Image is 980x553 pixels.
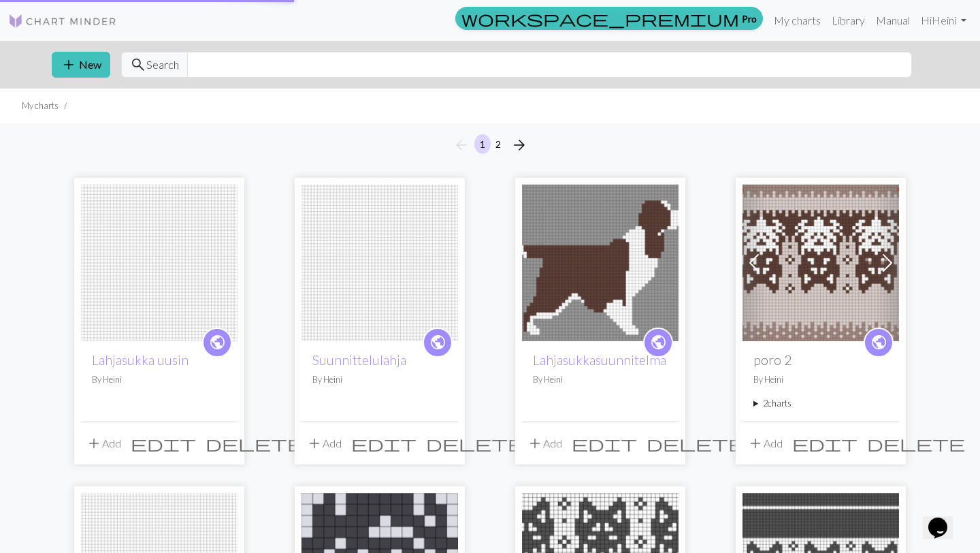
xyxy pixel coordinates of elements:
[742,185,899,341] img: poro 2
[915,7,972,34] a: HiHeini
[448,134,533,156] nav: Page navigation
[787,430,862,456] button: Edit
[455,7,763,30] a: Pro
[426,434,524,453] span: delete
[202,328,232,358] a: public
[533,352,666,368] a: Lahjasukkasuunnitelma
[201,430,308,456] button: Delete
[768,7,826,34] a: My charts
[650,332,667,353] span: public
[351,435,416,452] i: Edit
[742,430,787,456] button: Add
[870,332,887,353] span: public
[346,430,421,456] button: Edit
[647,434,745,453] span: delete
[643,328,673,358] a: public
[429,332,446,353] span: public
[792,435,857,452] i: Edit
[474,134,491,154] button: 1
[301,185,458,341] img: Suunnittelulahja
[86,434,102,453] span: add
[312,352,406,368] a: Suunnittelulahja
[81,255,238,268] a: Lahjasukka uusin
[533,373,668,386] p: By Heini
[511,136,527,155] span: arrow_forward
[429,329,446,356] i: public
[306,434,323,453] span: add
[490,134,506,154] button: 2
[126,430,201,456] button: Edit
[923,499,966,539] iframe: chat widget
[52,52,110,78] button: New
[131,435,196,452] i: Edit
[826,7,870,34] a: Library
[522,430,567,456] button: Add
[92,352,189,368] a: Lahjasukka uusin
[61,55,77,74] span: add
[522,255,679,268] a: Lahjasukkasuunnitelma
[301,430,346,456] button: Add
[301,255,458,268] a: Suunnittelulahja
[862,430,970,456] button: Delete
[527,434,543,453] span: add
[421,430,529,456] button: Delete
[461,9,739,28] span: workspace_premium
[870,7,915,34] a: Manual
[22,99,59,112] li: My charts
[130,55,146,74] span: search
[870,329,887,356] i: public
[131,434,196,453] span: edit
[792,434,857,453] span: edit
[351,434,416,453] span: edit
[572,435,637,452] i: Edit
[146,57,179,73] span: Search
[747,434,764,453] span: add
[506,134,533,156] button: Next
[642,430,749,456] button: Delete
[8,13,117,29] img: Logo
[511,137,527,153] i: Next
[206,434,304,453] span: delete
[522,185,679,341] img: Lahjasukkasuunnitelma
[753,352,888,368] h2: poro 2
[312,373,447,386] p: By Heini
[81,185,238,341] img: Lahjasukka uusin
[753,397,888,410] summary: 2charts
[572,434,637,453] span: edit
[209,329,226,356] i: public
[92,373,227,386] p: By Heini
[742,255,899,268] a: poro 2
[867,434,965,453] span: delete
[650,329,667,356] i: public
[567,430,642,456] button: Edit
[423,328,453,358] a: public
[81,430,126,456] button: Add
[864,328,894,358] a: public
[209,332,226,353] span: public
[753,373,888,386] p: By Heini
